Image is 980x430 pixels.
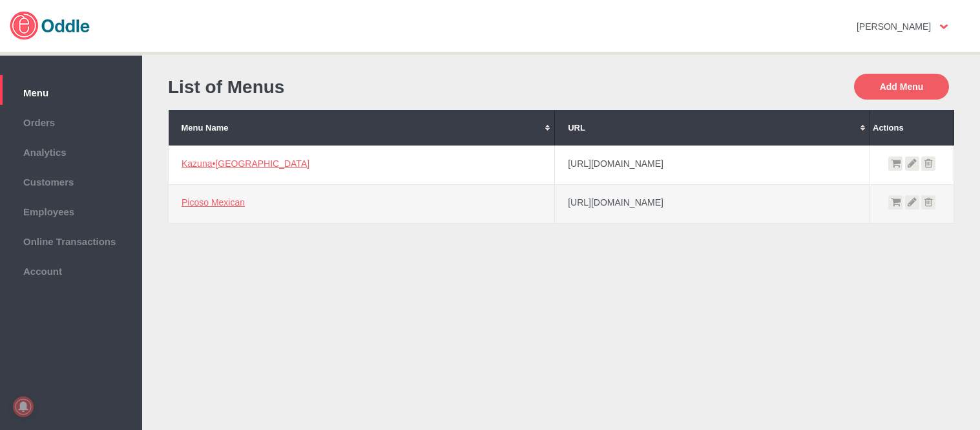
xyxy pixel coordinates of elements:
[6,203,136,217] span: Employees
[168,77,555,98] h1: List of Menus
[555,145,870,184] td: [URL][DOMAIN_NAME]
[873,123,951,133] div: Actions
[568,123,857,133] div: URL
[6,173,136,188] span: Customers
[182,197,245,208] a: Picoso Mexican
[854,74,949,100] button: Add Menu
[870,110,954,145] th: Actions: No sort applied, sorting is disabled
[6,263,136,277] span: Account
[555,184,870,223] td: [URL][DOMAIN_NAME]
[182,123,542,133] div: Menu Name
[940,25,948,29] img: user-option-arrow.png
[857,21,931,32] strong: [PERSON_NAME]
[182,158,309,169] a: Kazuna•[GEOGRAPHIC_DATA]
[169,110,555,145] th: Menu Name: No sort applied, activate to apply an ascending sort
[6,114,136,128] span: Orders
[6,144,136,158] span: Analytics
[555,110,870,145] th: URL: No sort applied, activate to apply an ascending sort
[6,233,136,247] span: Online Transactions
[6,84,136,98] span: Menu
